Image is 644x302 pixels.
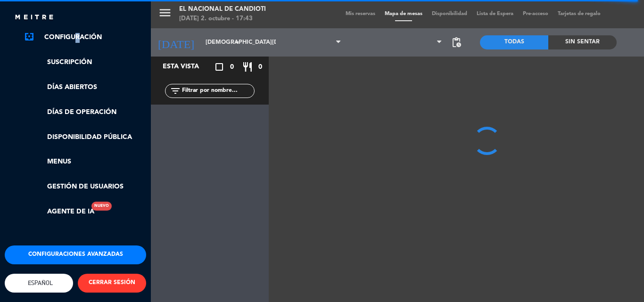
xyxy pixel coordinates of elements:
[170,85,181,97] i: filter_list
[24,32,146,43] a: Configuración
[242,61,253,73] i: restaurant
[78,274,146,293] button: CERRAR SESIÓN
[24,107,146,118] a: Días de Operación
[24,31,35,42] i: settings_applications
[14,14,54,21] img: MEITRE
[181,86,254,96] input: Filtrar por nombre...
[258,62,262,73] span: 0
[24,82,146,93] a: Días abiertos
[91,202,112,211] div: Nuevo
[24,206,94,217] a: Agente de IANuevo
[5,245,146,264] button: Configuraciones avanzadas
[24,57,146,68] a: Suscripción
[24,132,146,143] a: Disponibilidad pública
[230,62,234,73] span: 0
[24,156,146,167] a: Menus
[25,279,53,286] span: Español
[24,181,146,192] a: Gestión de usuarios
[214,61,225,73] i: crop_square
[156,61,219,73] div: Esta vista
